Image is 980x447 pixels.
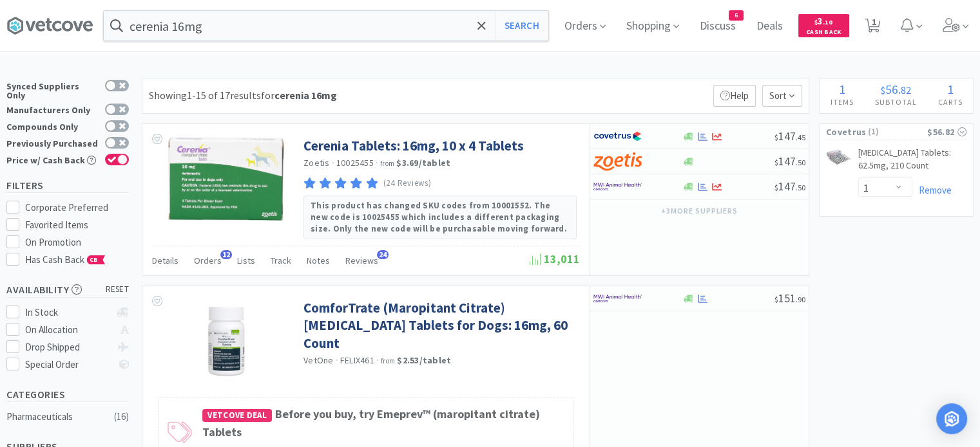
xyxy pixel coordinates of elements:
[947,81,954,97] span: 1
[271,255,291,266] span: Track
[168,137,284,221] img: cbb144a2ca8043359d5f4c7d2899ccd3_239319.jpeg
[380,159,394,168] span: from
[814,18,818,26] span: $
[774,158,778,167] span: $
[860,22,886,33] a: 1
[336,157,374,169] span: 10025455
[303,137,524,154] a: Cerenia Tablets: 16mg, 10 x 4 Tablets
[858,147,966,177] a: [MEDICAL_DATA] Tablets: 62.5mg, 210 Count
[106,283,130,296] span: reset
[774,183,778,192] span: $
[6,282,129,297] h5: Availability
[198,299,255,383] img: ab05a7435ca542cda5e6b300495c07b7_529880.png
[377,250,389,259] span: 24
[593,177,642,196] img: f6b2451649754179b5b4e0c70c3f7cb0_2.png
[6,409,111,424] div: Pharmaceuticals
[729,11,743,20] span: 6
[6,80,99,100] div: Synced Suppliers Only
[336,354,338,366] span: ·
[774,291,805,306] span: 151
[6,387,129,402] h5: Categories
[6,137,99,148] div: Previously Purchased
[6,104,99,114] div: Manufacturers Only
[593,152,642,171] img: a673e5ab4e5e497494167fe422e9a3ab.png
[796,183,805,192] span: . 50
[303,354,334,366] a: VetOne
[6,154,99,165] div: Price w/ Cash Back
[104,11,548,41] input: Search by item, sku, manufacturer, ingredient, size...
[593,127,642,146] img: 77fca1acd8b6420a9015268ca798ef17_1.png
[202,405,567,442] h4: Before you buy, try Emeprev™ (maropitant citrate) Tablets
[820,96,864,108] h4: Items
[826,125,866,139] span: Covetrus
[202,409,272,423] span: Vetcove Deal
[274,89,337,102] strong: cerenia 16mg
[774,295,778,304] span: $
[823,18,832,26] span: . 10
[774,132,778,142] span: $
[866,125,927,138] span: ( 1 )
[495,11,548,41] button: Search
[826,149,852,165] img: 099c5528528a4af689ff2dd837d78df9_451223.png
[383,177,432,190] p: (24 Reviews)
[796,295,805,304] span: . 90
[25,357,111,372] div: Special Order
[774,154,805,169] span: 147
[307,255,330,266] span: Notes
[220,250,232,259] span: 12
[864,83,927,96] div: .
[149,87,337,104] div: Showing 1-15 of 17 results
[340,354,374,366] span: FELIX461
[25,305,111,320] div: In Stock
[593,289,642,308] img: f6b2451649754179b5b4e0c70c3f7cb0_2.png
[311,200,567,234] strong: This product has changed SKU codes from 10001552. The new code is 10025455 which includes a diffe...
[25,322,111,338] div: On Allocation
[936,403,967,434] div: Open Intercom Messenger
[806,29,841,37] span: Cash Back
[912,184,952,196] a: Remove
[796,132,805,142] span: . 45
[303,299,577,352] a: ComforTrate (Maropitant Citrate) [MEDICAL_DATA] Tablets for Dogs: 16mg, 60 Count
[774,179,805,194] span: 147
[25,217,130,233] div: Favorited Items
[901,84,911,96] span: 82
[25,253,106,266] span: Has Cash Back
[376,157,378,169] span: ·
[381,356,395,365] span: from
[88,256,101,264] span: CB
[152,255,178,266] span: Details
[751,21,788,32] a: Deals
[881,84,885,96] span: $
[6,120,99,131] div: Compounds Only
[762,85,802,107] span: Sort
[927,96,973,108] h4: Carts
[261,89,337,102] span: for
[332,157,334,169] span: ·
[796,158,805,167] span: . 50
[303,157,330,169] a: Zoetis
[25,235,130,250] div: On Promotion
[839,81,845,97] span: 1
[814,15,832,27] span: 3
[25,340,111,355] div: Drop Shipped
[396,157,450,169] strong: $3.69 / tablet
[114,409,129,424] div: ( 16 )
[927,125,966,139] div: $56.82
[345,255,378,266] span: Reviews
[655,202,744,220] button: +3more suppliers
[864,96,927,108] h4: Subtotal
[713,85,756,107] p: Help
[376,354,379,366] span: ·
[774,129,805,143] span: 147
[237,255,255,266] span: Lists
[25,200,130,215] div: Corporate Preferred
[397,354,451,366] strong: $2.53 / tablet
[885,81,898,97] span: 56
[695,21,741,32] a: Discuss6
[6,178,129,193] h5: Filters
[798,8,849,43] a: $3.10Cash Back
[194,255,222,266] span: Orders
[530,251,580,266] span: 13,011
